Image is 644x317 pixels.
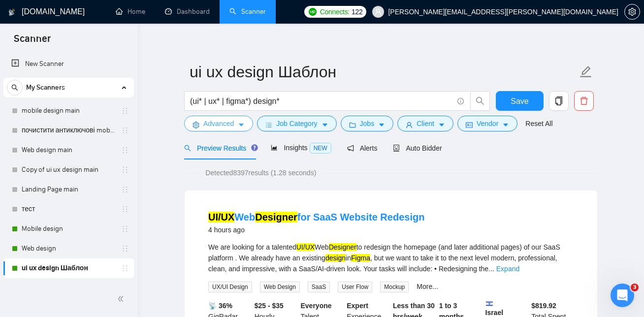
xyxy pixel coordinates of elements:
span: holder [121,186,129,193]
span: Vendor [477,118,498,129]
input: Search Freelance Jobs... [190,95,453,107]
a: Copy of ui ux design main [22,160,115,180]
a: Эталон [22,278,115,298]
button: setting [624,4,640,20]
a: тест [22,199,115,219]
span: holder [121,166,129,174]
a: homeHome [116,7,145,16]
mark: UI/UX [296,243,315,251]
span: User Flow [338,282,372,292]
img: 🇮🇱 [486,300,493,307]
a: Expand [496,265,519,273]
b: $ 819.92 [531,302,556,310]
b: $25 - $35 [255,302,284,310]
span: 122 [352,6,362,17]
button: search [7,80,23,95]
a: почистити антиключові mobile design main [22,121,115,140]
span: search [471,96,489,105]
span: 3 [631,284,639,291]
span: NEW [310,143,331,154]
span: holder [121,264,129,272]
span: Alerts [347,144,378,152]
a: dashboardDashboard [165,7,210,16]
button: settingAdvancedcaret-down [184,116,253,131]
mark: UI/UX [208,212,234,222]
span: holder [121,225,129,233]
span: user [375,8,382,15]
span: Insights [271,144,331,152]
span: double-left [117,294,127,304]
a: Mobile design [22,219,115,239]
span: Web Design [260,282,300,292]
span: info-circle [457,98,464,104]
input: Scanner name... [190,60,578,84]
a: New Scanner [11,54,126,74]
span: area-chart [271,144,278,151]
a: searchScanner [229,7,266,16]
span: Preview Results [184,144,255,152]
span: delete [575,96,593,105]
span: holder [121,205,129,213]
button: copy [549,91,569,111]
button: folderJobscaret-down [341,116,394,131]
span: caret-down [378,121,385,128]
li: New Scanner [3,54,134,74]
b: Everyone [301,302,332,310]
span: folder [349,121,356,128]
span: caret-down [438,121,445,128]
div: Tooltip anchor [250,143,259,152]
span: idcard [466,121,473,128]
a: Web design main [22,140,115,160]
span: Save [511,95,528,107]
span: Job Category [276,118,317,129]
button: idcardVendorcaret-down [457,116,517,131]
button: barsJob Categorycaret-down [257,116,336,131]
span: Connects: [320,6,350,17]
a: UI/UXWebDesignerfor SaaS Website Redesign [208,212,424,222]
span: holder [121,245,129,253]
a: Reset All [525,118,552,129]
mark: Designer [329,243,356,251]
b: Israel [485,300,528,317]
b: 📡 36% [208,302,232,310]
span: copy [549,96,568,105]
span: UX/UI Design [208,282,252,292]
mark: Figma [351,254,370,262]
span: bars [265,121,272,128]
div: We are looking for a talented Web to redesign the homepage (and later additional pages) of our Sa... [208,242,574,274]
span: holder [121,107,129,115]
span: robot [393,145,400,152]
a: More... [417,283,438,290]
button: userClientcaret-down [397,116,453,131]
img: logo [8,4,15,20]
a: ui ux design Шаблон [22,258,115,278]
span: Detected 8397 results (1.28 seconds) [198,167,323,178]
span: SaaS [308,282,330,292]
span: setting [193,121,199,128]
span: Mockup [380,282,409,292]
mark: Designer [255,212,297,222]
button: Save [496,91,544,111]
span: user [406,121,413,128]
span: edit [580,65,592,78]
button: delete [574,91,594,111]
span: Scanner [6,32,59,52]
span: Auto Bidder [393,144,442,152]
span: holder [121,146,129,154]
span: setting [625,8,640,16]
span: holder [121,127,129,134]
b: Expert [347,302,368,310]
span: ... [488,265,494,273]
span: Jobs [360,118,375,129]
a: Landing Page main [22,180,115,199]
iframe: Intercom live chat [611,284,634,307]
span: caret-down [322,121,328,128]
a: Web design [22,239,115,258]
span: My Scanners [26,78,65,97]
span: search [7,84,22,91]
span: caret-down [238,121,245,128]
span: caret-down [502,121,509,128]
span: Client [417,118,434,129]
span: Advanced [203,118,234,129]
mark: design [325,254,346,262]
